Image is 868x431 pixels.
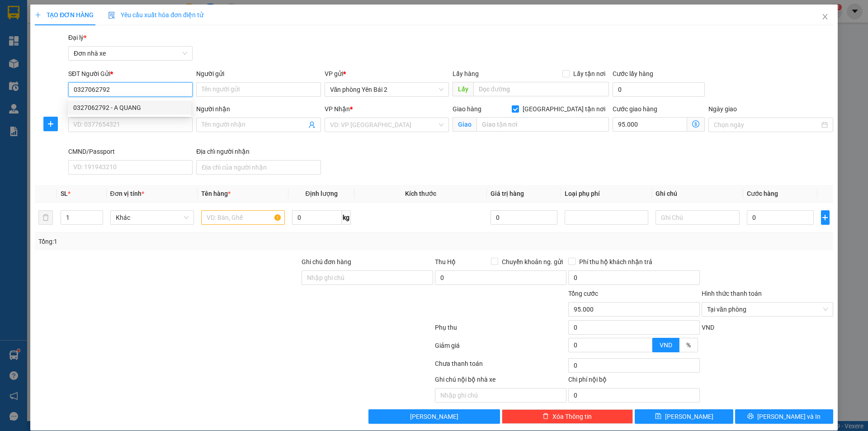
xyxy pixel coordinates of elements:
[708,105,737,113] label: Ngày giao
[473,82,609,96] input: Dọc đường
[821,13,829,20] span: close
[453,82,473,96] span: Lấy
[491,190,524,197] span: Giá trị hàng
[74,47,187,60] span: Đơn nhà xe
[435,388,566,403] input: Nhập ghi chú
[707,303,828,316] span: Tại văn phòng
[453,70,479,77] span: Lấy hàng
[568,290,598,297] span: Tổng cước
[702,324,714,331] span: VND
[498,257,566,267] span: Chuyển khoản ng. gửi
[476,117,609,132] input: Giao tận nơi
[196,147,321,156] div: Địa chỉ người nhận
[747,190,778,197] span: Cước hàng
[435,258,456,265] span: Thu Hộ
[302,270,433,285] input: Ghi chú đơn hàng
[652,185,743,203] th: Ghi chú
[613,70,653,77] label: Cước lấy hàng
[656,210,739,225] input: Ghi Chú
[552,412,592,422] span: Xóa Thông tin
[196,160,321,175] input: Địa chỉ của người nhận
[73,103,186,113] div: 0327062792 - A QUANG
[330,83,443,96] span: Văn phòng Yên Bái 2
[44,120,57,128] span: plus
[196,69,321,79] div: Người gửi
[635,409,733,424] button: save[PERSON_NAME]
[108,12,115,19] img: icon
[302,258,351,265] label: Ghi chú đơn hàng
[434,359,567,374] div: Chưa thanh toán
[702,290,762,297] label: Hình thức thanh toán
[747,413,754,420] span: printer
[613,82,705,97] input: Cước lấy hàng
[61,190,68,197] span: SL
[110,190,144,197] span: Đơn vị tính
[201,210,285,225] input: VD: Bàn, Ghế
[686,341,691,349] span: %
[434,341,567,356] div: Giảm giá
[410,412,458,422] span: [PERSON_NAME]
[201,190,231,197] span: Tên hàng
[305,190,337,197] span: Định lượng
[660,341,672,349] span: VND
[35,11,94,19] span: TẠO ĐƠN HÀNG
[714,120,819,130] input: Ngày giao
[342,210,351,225] span: kg
[38,210,53,225] button: delete
[38,237,335,246] div: Tổng: 1
[196,104,321,114] div: Người nhận
[68,147,193,156] div: CMND/Passport
[665,412,713,422] span: [PERSON_NAME]
[613,117,687,132] input: Cước giao hàng
[692,120,699,128] span: dollar-circle
[308,121,316,128] span: user-add
[68,100,191,115] div: 0327062792 - A QUANG
[68,69,193,79] div: SĐT Người Gửi
[108,11,203,19] span: Yêu cầu xuất hóa đơn điện tử
[453,105,481,113] span: Giao hàng
[568,374,700,388] div: Chi phí nội bộ
[325,69,449,79] div: VP gửi
[655,413,661,420] span: save
[821,210,830,225] button: plus
[68,34,86,41] span: Đại lý
[502,409,633,424] button: deleteXóa Thông tin
[453,117,476,132] span: Giao
[576,257,656,267] span: Phí thu hộ khách nhận trả
[434,322,567,338] div: Phụ thu
[561,185,652,203] th: Loại phụ phí
[812,5,838,30] button: Close
[116,211,189,224] span: Khác
[368,409,500,424] button: [PERSON_NAME]
[821,214,829,221] span: plus
[35,12,41,18] span: plus
[570,69,609,79] span: Lấy tận nơi
[735,409,833,424] button: printer[PERSON_NAME] và In
[491,210,558,225] input: 0
[757,412,821,422] span: [PERSON_NAME] và In
[542,413,549,420] span: delete
[43,117,58,131] button: plus
[519,104,609,114] span: [GEOGRAPHIC_DATA] tận nơi
[435,374,566,388] div: Ghi chú nội bộ nhà xe
[613,105,657,113] label: Cước giao hàng
[325,105,350,113] span: VP Nhận
[405,190,436,197] span: Kích thước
